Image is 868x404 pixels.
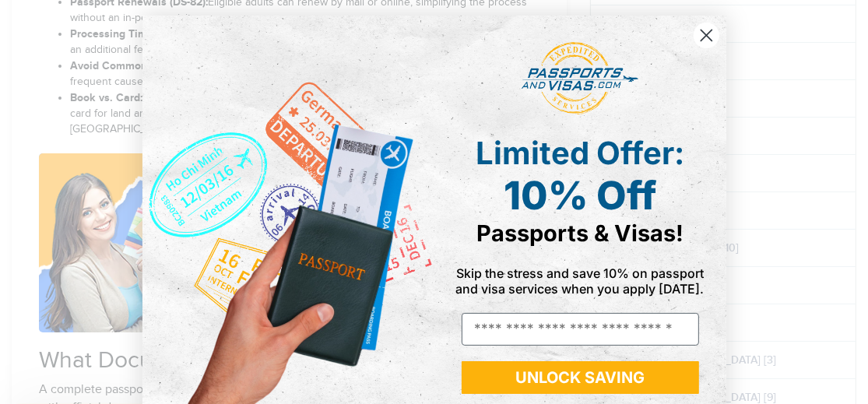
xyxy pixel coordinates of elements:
[693,22,720,49] button: Close dialog
[504,172,656,219] span: 10% Off
[462,361,699,394] button: UNLOCK SAVING
[456,265,705,297] span: Skip the stress and save 10% on passport and visa services when you apply [DATE].
[476,220,684,247] span: Passports & Visas!
[522,42,638,115] img: passports and visas
[476,134,684,172] span: Limited Offer:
